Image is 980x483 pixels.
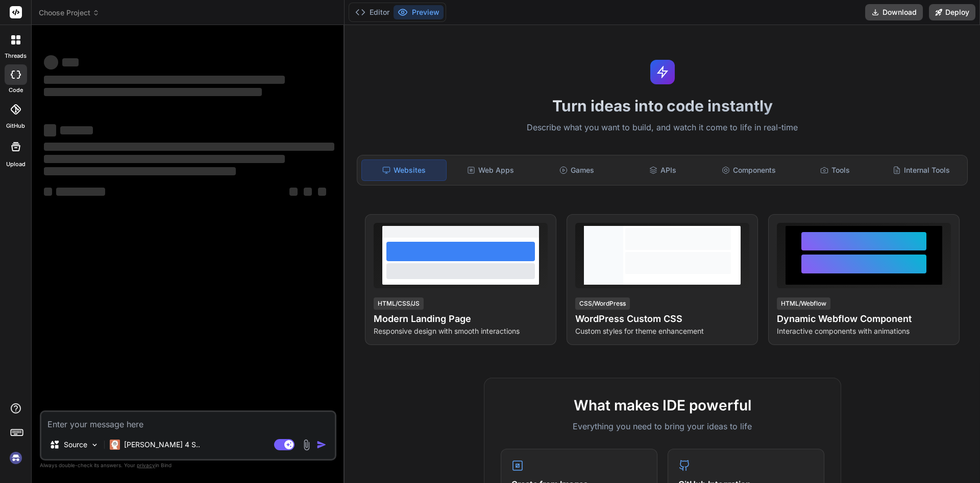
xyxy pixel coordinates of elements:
span: ‌ [44,88,262,96]
p: Custom styles for theme enhancement [575,326,749,336]
div: HTML/CSS/JS [374,297,424,310]
label: code [9,86,23,95]
p: [PERSON_NAME] 4 S.. [124,440,200,450]
span: ‌ [44,188,52,196]
h4: WordPress Custom CSS [575,312,749,326]
div: Web Apps [449,159,533,181]
p: Always double-check its answers. Your in Bind [40,461,336,470]
span: ‌ [60,126,93,134]
span: ‌ [44,124,56,136]
h1: Turn ideas into code instantly [351,97,974,115]
span: ‌ [44,155,285,163]
label: threads [5,52,27,60]
span: ‌ [44,55,58,70]
div: CSS/WordPress [575,297,630,310]
img: icon [316,440,327,450]
span: ‌ [62,58,79,66]
span: ‌ [44,167,236,175]
button: Preview [394,5,444,19]
p: Interactive components with animations [777,326,951,336]
span: ‌ [44,143,334,151]
img: signin [7,449,24,467]
div: Games [535,159,619,181]
p: Describe what you want to build, and watch it come to life in real-time [351,121,974,134]
button: Editor [351,5,394,19]
img: Claude 4 Sonnet [110,440,120,450]
div: Tools [793,159,877,181]
label: Upload [6,160,26,169]
p: Source [64,440,87,450]
span: privacy [137,462,155,468]
label: GitHub [6,122,25,130]
div: APIs [621,159,705,181]
img: Pick Models [90,441,99,449]
span: ‌ [318,188,326,196]
span: ‌ [289,188,298,196]
button: Download [865,4,923,20]
span: ‌ [44,76,285,84]
span: ‌ [304,188,312,196]
h4: Modern Landing Page [374,312,548,326]
img: attachment [301,439,312,451]
span: Choose Project [39,8,100,18]
div: HTML/Webflow [777,297,830,310]
div: Internal Tools [879,159,963,181]
p: Everything you need to bring your ideas to life [501,420,824,432]
div: Components [707,159,791,181]
p: Responsive design with smooth interactions [374,326,548,336]
div: Websites [361,159,447,181]
button: Deploy [929,4,975,20]
span: ‌ [56,188,105,196]
h4: Dynamic Webflow Component [777,312,951,326]
h2: What makes IDE powerful [501,395,824,416]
